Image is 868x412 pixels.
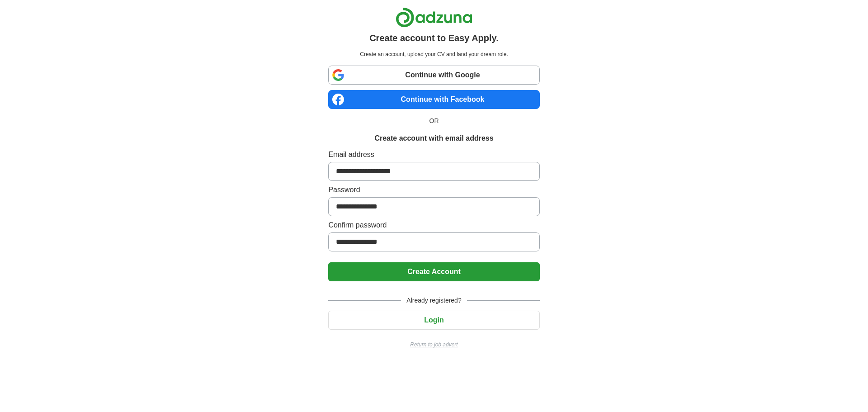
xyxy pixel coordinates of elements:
[328,311,539,330] button: Login
[424,116,444,126] span: OR
[330,50,538,58] p: Create an account, upload your CV and land your dream role.
[328,316,539,324] a: Login
[328,66,539,85] a: Continue with Google
[328,185,539,195] label: Password
[401,296,467,305] span: Already registered?
[328,90,539,109] a: Continue with Facebook
[374,133,493,144] h1: Create account with email address
[328,149,539,160] label: Email address
[328,220,539,231] label: Confirm password
[369,31,499,45] h1: Create account to Easy Apply.
[328,341,539,349] a: Return to job advert
[396,7,472,28] img: Adzuna logo
[328,262,539,281] button: Create Account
